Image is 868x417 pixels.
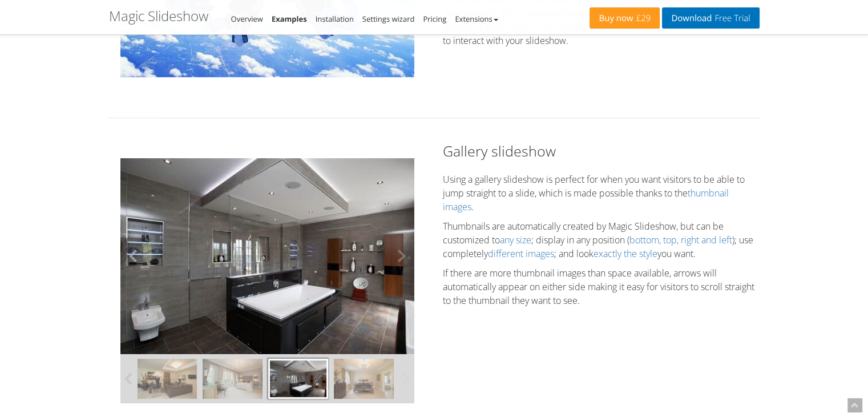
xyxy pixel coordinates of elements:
[488,247,554,260] a: different images
[443,141,760,161] h2: Gallery slideshow
[109,9,208,23] h1: Magic Slideshow
[712,14,750,23] span: Free Trial
[633,14,651,23] span: £29
[662,7,759,29] a: DownloadFree Trial
[443,219,760,260] p: Thumbnails are automatically created by Magic Slideshow, but can be customized to ; display in an...
[443,187,729,213] a: thumbnail images
[334,359,394,399] img: javascript-slideshow-16.jpg
[455,14,498,24] a: Extensions
[443,173,760,214] p: Using a gallery slideshow is perfect for when you want visitors to be able to jump straight to a ...
[629,234,732,246] a: bottom, top, right and left
[590,7,660,29] a: Buy now£29
[231,14,263,24] a: Overview
[137,359,197,399] img: javascript-slideshow-08.jpg
[500,234,531,246] a: any size
[272,14,307,24] a: Examples
[362,14,415,24] a: Settings wizard
[423,14,446,24] a: Pricing
[316,14,354,24] a: Installation
[594,247,657,260] a: exactly the style
[443,266,760,307] p: If there are more thumbnail images than space available, arrows will automatically appear on eith...
[120,158,414,354] img: Gallery slideshow example
[203,359,263,399] img: javascript-slideshow-10.jpg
